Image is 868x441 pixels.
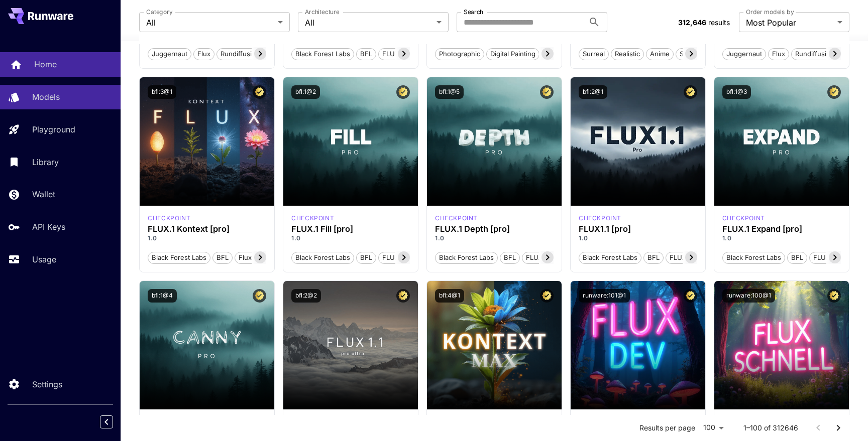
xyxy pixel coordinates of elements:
[32,156,59,168] p: Library
[436,49,484,59] span: Photographic
[666,251,715,264] button: FLUX1.1 [pro]
[666,253,714,263] span: FLUX1.1 [pro]
[827,289,841,303] button: Certified Model – Vetted for best performance and includes a commercial license.
[379,49,424,59] span: FLUX.1 [pro]
[235,251,281,264] button: Flux Kontext
[792,49,838,59] span: rundiffusion
[708,18,730,27] span: results
[435,214,478,223] div: fluxpro
[356,47,376,60] button: BFL
[34,58,57,70] p: Home
[291,214,334,223] p: checkpoint
[643,251,664,264] button: BFL
[396,289,410,303] button: Certified Model – Vetted for best performance and includes a commercial license.
[722,47,766,60] button: juggernaut
[217,49,263,59] span: rundiffusion
[32,91,60,103] p: Models
[435,251,498,264] button: Black Forest Labs
[100,415,113,428] button: Collapse sidebar
[291,85,320,99] button: bfl:1@2
[500,253,519,263] span: BFL
[148,251,210,264] button: Black Forest Labs
[305,8,339,16] label: Architecture
[216,47,264,60] button: rundiffusion
[522,253,589,263] span: FLUX.1 Depth [pro]
[305,17,432,29] span: All
[768,47,789,60] button: flux
[148,47,191,60] button: juggernaut
[235,253,281,263] span: Flux Kontext
[464,8,483,16] label: Search
[292,49,354,59] span: Black Forest Labs
[486,47,539,60] button: Digital Painting
[540,85,554,99] button: Certified Model – Vetted for best performance and includes a commercial license.
[291,251,354,264] button: Black Forest Labs
[291,289,321,303] button: bfl:2@2
[791,47,838,60] button: rundiffusion
[146,8,173,16] label: Category
[32,221,65,233] p: API Keys
[579,253,641,263] span: Black Forest Labs
[291,47,354,60] button: Black Forest Labs
[148,49,191,59] span: juggernaut
[253,289,266,303] button: Certified Model – Vetted for best performance and includes a commercial license.
[291,224,410,234] h3: FLUX.1 Fill [pro]
[722,234,841,243] p: 1.0
[769,49,789,59] span: flux
[684,289,697,303] button: Certified Model – Vetted for best performance and includes a commercial license.
[723,253,785,263] span: Black Forest Labs
[487,49,539,59] span: Digital Painting
[722,214,765,223] p: checkpoint
[579,214,621,223] div: fluxpro
[522,251,589,264] button: FLUX.1 Depth [pro]
[699,420,727,435] div: 100
[684,85,697,99] button: Certified Model – Vetted for best performance and includes a commercial license.
[678,18,706,27] span: 312,646
[611,47,644,60] button: Realistic
[579,214,621,223] p: checkpoint
[676,49,707,59] span: Stylized
[148,85,176,99] button: bfl:3@1
[579,224,697,234] h3: FLUX1.1 [pro]
[194,49,214,59] span: flux
[32,378,62,390] p: Settings
[646,49,673,59] span: Anime
[357,253,376,263] span: BFL
[435,234,554,243] p: 1.0
[291,214,334,223] div: fluxpro
[722,224,841,234] div: FLUX.1 Expand [pro]
[722,289,775,303] button: runware:100@1
[579,234,697,243] p: 1.0
[148,289,177,303] button: bfl:1@4
[828,418,848,438] button: Go to next page
[435,85,464,99] button: bfl:1@5
[500,251,520,264] button: BFL
[746,17,833,29] span: Most Popular
[435,214,478,223] p: checkpoint
[743,423,798,433] p: 1–100 of 312646
[378,251,436,264] button: FLUX.1 Fill [pro]
[435,47,484,60] button: Photographic
[646,47,674,60] button: Anime
[676,47,708,60] button: Stylized
[579,251,641,264] button: Black Forest Labs
[788,253,807,263] span: BFL
[611,49,643,59] span: Realistic
[435,224,554,234] h3: FLUX.1 Depth [pro]
[292,253,354,263] span: Black Forest Labs
[579,49,608,59] span: Surreal
[639,423,695,433] p: Results per page
[32,253,56,265] p: Usage
[540,289,554,303] button: Certified Model – Vetted for best performance and includes a commercial license.
[396,85,410,99] button: Certified Model – Vetted for best performance and includes a commercial license.
[579,85,607,99] button: bfl:2@1
[379,253,435,263] span: FLUX.1 Fill [pro]
[213,253,232,263] span: BFL
[212,251,233,264] button: BFL
[357,49,376,59] span: BFL
[644,253,663,263] span: BFL
[32,188,55,200] p: Wallet
[787,251,807,264] button: BFL
[291,234,410,243] p: 1.0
